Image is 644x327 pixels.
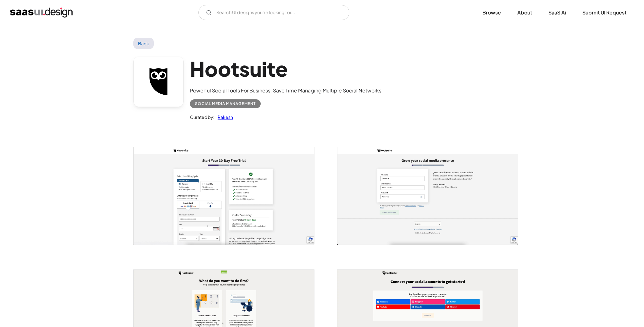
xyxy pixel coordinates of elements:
[133,38,154,49] a: Back
[575,6,634,19] a: Submit UI Request
[337,147,518,245] a: open lightbox
[190,57,381,81] h1: Hootsuite
[337,147,518,245] img: 6039ed43f875488ec91f910c_hootsuite%20sign%20up.jpg
[214,113,233,121] a: Rakesh
[541,6,574,19] a: SaaS Ai
[134,147,314,245] a: open lightbox
[510,6,540,19] a: About
[134,147,314,245] img: 6039ed43fa052d156529f7d6_hootsuite%2030%20days%20trial.jpg
[10,8,73,18] a: home
[195,100,256,108] div: Social Media Management
[190,113,214,121] div: Curated by:
[198,5,349,20] form: Email Form
[190,87,381,94] div: Powerful Social Tools For Business. Save Time Managing Multiple Social Networks
[198,5,349,20] input: Search UI designs you're looking for...
[475,6,508,19] a: Browse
